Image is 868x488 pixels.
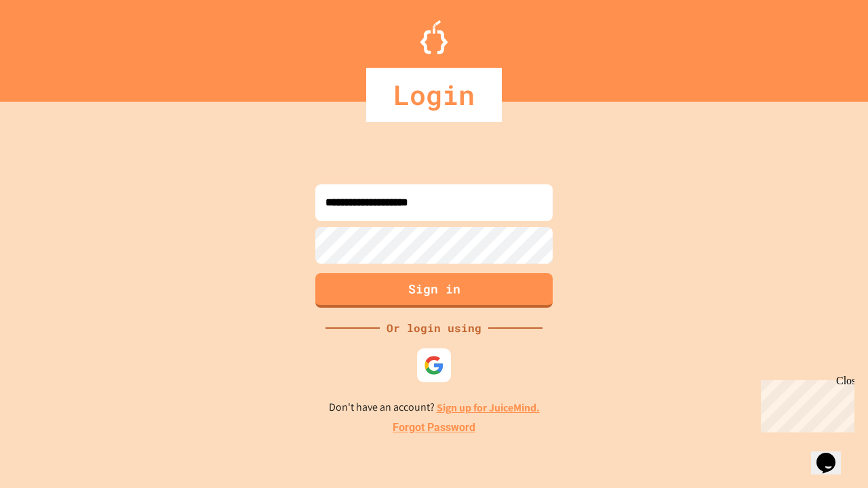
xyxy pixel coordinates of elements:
div: Chat with us now!Close [5,5,94,86]
button: Sign in [315,273,553,308]
img: google-icon.svg [424,355,444,375]
a: Sign up for JuiceMind. [437,401,540,415]
iframe: chat widget [755,375,854,432]
iframe: chat widget [811,434,854,474]
div: Login [366,68,502,122]
div: Or login using [380,320,488,336]
a: Forgot Password [393,420,475,436]
img: Logo.svg [420,20,448,54]
p: Don't have an account? [329,399,540,416]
